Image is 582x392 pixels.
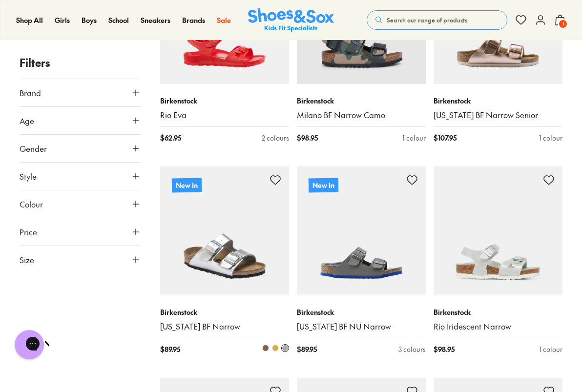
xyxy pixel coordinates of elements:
a: Boys [82,15,97,25]
a: New In [160,166,289,295]
button: Price [20,218,141,246]
button: Colour [20,190,141,218]
span: Shop All [16,15,43,25]
a: Rio Iridescent Narrow [434,321,562,332]
p: Birkenstock [434,96,562,106]
span: $ 89.95 [160,344,180,354]
button: Gender [20,135,141,162]
a: Brands [182,15,205,25]
p: Birkenstock [160,307,289,317]
a: Shop All [16,15,43,25]
div: 3 colours [398,344,426,354]
span: Brand [20,87,41,99]
span: Age [20,115,34,126]
span: Gender [20,143,47,154]
a: School [108,15,129,25]
p: Birkenstock [297,307,426,317]
span: Search our range of products [387,16,467,24]
a: Shoes & Sox [248,8,334,32]
button: Search our range of products [367,10,507,30]
p: New In [309,178,338,192]
span: School [108,15,129,25]
button: Brand [20,79,141,106]
a: Sneakers [141,15,170,25]
button: 1 [554,9,566,31]
p: Filters [20,55,141,71]
p: Birkenstock [297,96,426,106]
img: SNS_Logo_Responsive.svg [248,8,334,32]
span: 1 [558,19,568,29]
a: [US_STATE] BF Narrow Senior [434,110,562,121]
div: 1 colour [539,133,562,143]
a: New In [297,166,426,295]
span: Colour [20,198,43,210]
a: Girls [55,15,70,25]
span: Sneakers [141,15,170,25]
a: Milano BF Narrow Camo [297,110,426,121]
span: $ 89.95 [297,344,317,354]
iframe: Gorgias live chat messenger [10,327,49,363]
span: Size [20,254,34,266]
p: Birkenstock [434,307,562,317]
span: $ 98.95 [297,133,318,143]
span: Style [20,170,37,182]
span: $ 98.95 [434,344,455,354]
span: Brands [182,15,205,25]
span: $ 107.95 [434,133,457,143]
span: Price [20,226,37,238]
div: 2 colours [262,133,289,143]
p: New In [171,177,202,193]
a: Sale [217,15,231,25]
span: Sale [217,15,231,25]
button: Size [20,246,141,273]
div: 1 colour [539,344,562,354]
span: $ 62.95 [160,133,181,143]
span: Boys [82,15,97,25]
p: Birkenstock [160,96,289,106]
div: 1 colour [402,133,426,143]
a: [US_STATE] BF Narrow [160,321,289,332]
a: Rio Eva [160,110,289,121]
span: Girls [55,15,70,25]
button: Age [20,107,141,134]
a: [US_STATE] BF NU Narrow [297,321,426,332]
button: Style [20,163,141,190]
